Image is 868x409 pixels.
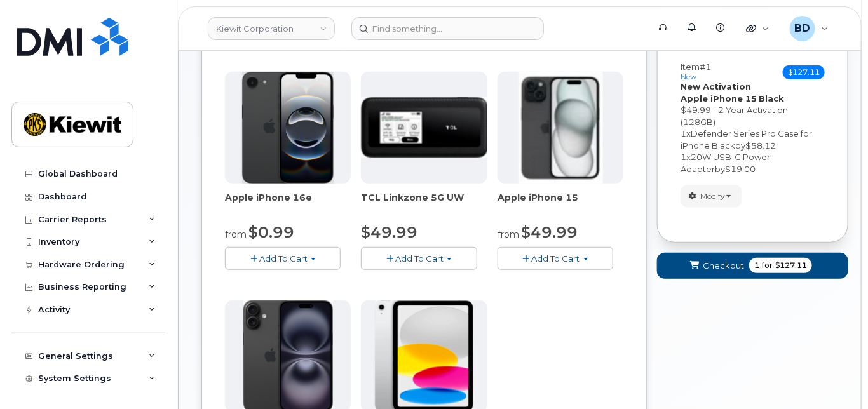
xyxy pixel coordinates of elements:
[681,152,686,162] span: 1
[361,191,487,217] div: TCL Linkzone 5G UW
[361,247,477,269] button: Add To Cart
[361,223,417,241] span: $49.99
[681,93,757,104] strong: Apple iPhone 15
[225,229,247,240] small: from
[794,21,810,36] span: BD
[725,164,756,174] span: $19.00
[681,128,825,151] div: x by
[519,72,603,184] img: iphone15.jpg
[681,72,696,81] small: new
[759,93,784,104] strong: Black
[703,260,744,272] span: Checkout
[361,97,487,158] img: linkzone5g.png
[681,128,812,151] span: Defender Series Pro Case for iPhone Black
[242,72,334,184] img: iphone16e.png
[259,253,308,264] span: Add To Cart
[351,17,544,40] input: Find something...
[783,65,825,79] span: $127.11
[248,223,294,241] span: $0.99
[532,253,580,264] span: Add To Cart
[681,185,742,207] button: Modify
[745,140,776,151] span: $58.12
[775,260,807,271] span: $127.11
[225,247,341,269] button: Add To Cart
[781,16,837,41] div: Barbara Dye
[395,253,444,264] span: Add To Cart
[208,17,335,40] a: Kiewit Corporation
[681,104,825,128] div: $49.99 - 2 Year Activation (128GB)
[681,128,686,138] span: 1
[681,81,751,91] strong: New Activation
[681,151,825,175] div: x by
[754,260,759,271] span: 1
[759,260,775,271] span: for
[521,223,578,241] span: $49.99
[498,247,613,269] button: Add To Cart
[813,354,858,399] iframe: Messenger Launcher
[700,191,725,202] span: Modify
[737,16,778,41] div: Quicklinks
[657,253,848,279] button: Checkout 1 for $127.11
[681,152,770,174] span: 20W USB-C Power Adapter
[498,229,519,240] small: from
[700,62,711,72] span: #1
[498,191,623,217] div: Apple iPhone 15
[681,62,711,81] h3: Item
[225,191,351,217] div: Apple iPhone 16e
